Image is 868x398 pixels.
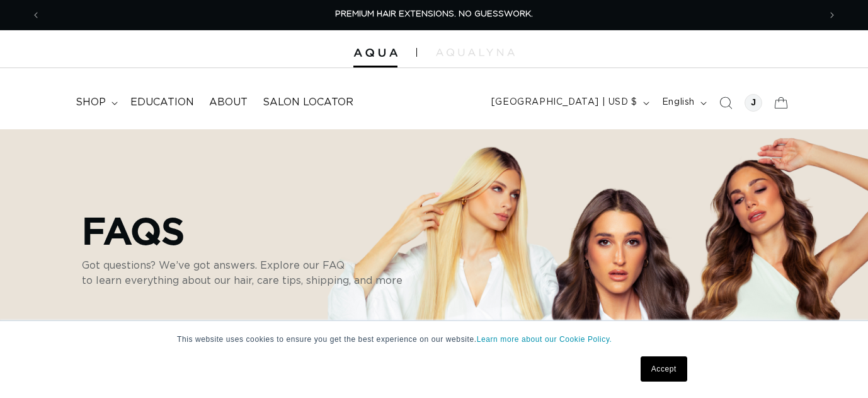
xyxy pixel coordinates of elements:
[177,334,691,345] p: This website uses cookies to ensure you get the best experience on our website.
[209,96,248,109] span: About
[491,96,637,109] span: [GEOGRAPHIC_DATA] | USD $
[662,96,695,109] span: English
[82,258,403,288] p: Got questions? We’ve got answers. Explore our FAQ to learn everything about our hair, care tips, ...
[818,3,846,27] button: Next announcement
[82,209,403,252] p: faqs
[436,49,515,56] img: aqualyna.com
[335,10,533,18] span: PREMIUM HAIR EXTENSIONS. NO GUESSWORK.
[130,96,194,109] span: Education
[654,91,712,115] button: English
[123,88,202,117] a: Education
[202,88,255,117] a: About
[22,3,50,27] button: Previous announcement
[68,88,123,117] summary: shop
[712,89,740,117] summary: Search
[484,91,654,115] button: [GEOGRAPHIC_DATA] | USD $
[76,96,106,109] span: shop
[641,356,687,382] a: Accept
[477,335,612,344] a: Learn more about our Cookie Policy.
[263,96,353,109] span: Salon Locator
[353,49,397,57] img: Aqua Hair Extensions
[255,88,361,117] a: Salon Locator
